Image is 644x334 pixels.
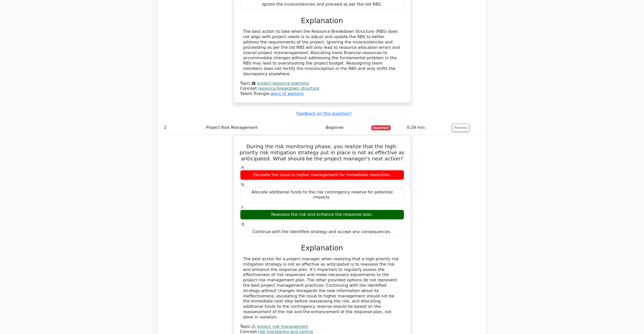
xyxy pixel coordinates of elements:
[240,170,404,180] div: Escalate the issue to higher management for immediate resolution.
[243,244,401,252] h3: Explanation
[243,29,401,77] div: The best action to take when the Resource Breakdown Structure (RBS) does not align with project n...
[240,324,404,329] div: Topic:
[241,165,245,170] span: a.
[243,256,401,320] div: The best action for a project manager when realizing that a high-priority risk mitigation strateg...
[241,204,245,209] span: c.
[240,143,405,162] h5: During the risk monitoring phase, you realize that the high-priority risk mitigation strategy put...
[257,81,309,86] a: project resource planning
[243,17,401,25] h3: Explanation
[240,81,404,86] div: Topic:
[257,324,308,329] a: project risk management
[204,120,324,135] td: Project Risk Management
[241,222,245,226] span: d.
[405,120,450,135] td: 0:29 min.
[258,86,319,91] a: resource breakdown structure
[452,124,469,132] button: Review
[296,111,352,116] a: Feedback on this question?
[240,227,404,237] div: Continue with the identified strategy and accept any consequences.
[258,329,313,334] a: risk monitoring and control
[271,91,304,96] a: ways of working
[162,120,204,135] td: 2
[240,187,404,203] div: Allocate additional funds to the risk contingency reserve for potential impacts.
[324,120,369,135] td: Beginner
[371,125,391,130] span: Incorrect
[240,86,404,91] div: Concept:
[240,210,404,220] div: Reassess the risk and enhance the response plan.
[240,81,404,97] div: Talent Triangle:
[241,182,245,187] span: b.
